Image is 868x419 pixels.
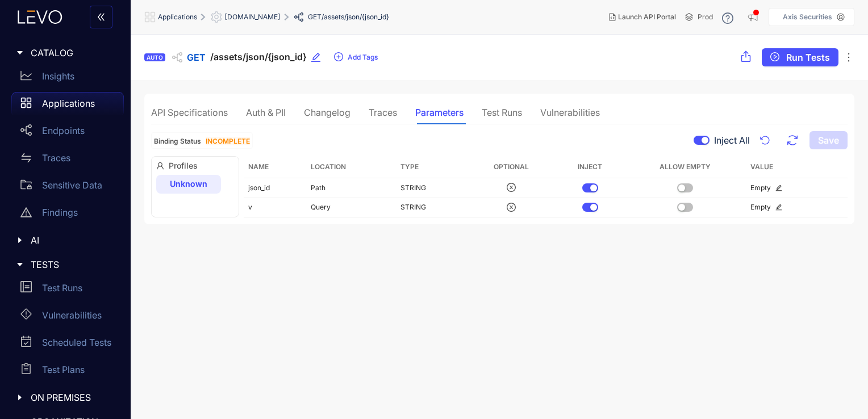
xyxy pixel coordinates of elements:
[7,228,124,252] div: AI
[311,48,329,66] button: edit
[187,52,206,62] span: GET
[809,131,848,149] button: Save
[770,52,779,62] span: play-circle
[42,71,74,81] p: Insights
[31,48,115,58] span: CATALOG
[16,393,24,401] span: caret-right
[322,13,389,21] span: /assets/json/{json_id}
[750,203,771,211] span: Empty
[540,107,600,118] div: Vulnerabilities
[156,162,169,170] span: user
[750,183,771,192] span: Empty
[783,13,832,21] p: Axis Securities
[144,53,165,61] div: AUTO
[11,174,124,201] a: Sensitive Data
[556,156,624,178] th: Inject
[714,135,750,145] span: Inject All
[244,156,306,178] th: Name
[507,183,516,192] span: close-circle
[624,156,746,178] th: Allow Empty
[42,125,85,136] p: Endpoints
[42,364,85,375] p: Test Plans
[11,201,124,228] a: Findings
[211,11,224,23] span: setting
[156,161,234,170] span: Profiles
[618,13,676,21] span: Launch API Portal
[170,179,207,188] span: Unknown
[11,119,124,146] a: Endpoints
[7,41,124,65] div: CATALOG
[396,198,466,217] td: STRING
[507,203,516,212] span: close-circle
[7,386,124,409] div: ON PREMISES
[151,107,228,118] div: API Specifications
[306,198,396,217] td: Query
[16,49,24,57] span: caret-right
[42,98,95,108] p: Applications
[786,52,830,62] span: Run Tests
[244,178,306,198] td: json_id
[224,13,281,21] span: [DOMAIN_NAME]
[311,52,321,62] span: edit
[42,180,102,190] p: Sensitive Data
[11,304,124,331] a: Vulnerabilities
[304,107,350,118] div: Changelog
[11,92,124,119] a: Applications
[16,261,24,269] span: caret-right
[415,107,464,118] div: Parameters
[698,13,713,21] span: Prod
[210,52,306,62] span: /assets/json/{json_id}
[42,337,111,347] p: Scheduled Tests
[762,48,838,66] button: play-circleRun Tests
[31,259,115,270] span: TESTS
[11,276,124,304] a: Test Runs
[90,6,112,28] button: double-left
[42,153,70,163] p: Traces
[16,236,24,244] span: caret-right
[466,156,556,178] th: Optional
[396,178,466,198] td: STRING
[97,12,106,23] span: double-left
[42,207,78,217] p: Findings
[843,52,854,63] span: ellipsis
[775,204,782,211] span: edit
[396,156,466,178] th: Type
[746,156,829,178] th: Value
[11,146,124,174] a: Traces
[306,156,396,178] th: Location
[7,253,124,276] div: TESTS
[369,107,397,118] div: Traces
[42,310,102,320] p: Vulnerabilities
[158,13,197,21] span: Applications
[11,358,124,386] a: Test Plans
[306,178,396,198] td: Path
[20,152,32,164] span: swap
[31,235,115,245] span: AI
[308,13,322,21] span: GET
[154,137,201,145] span: Binding Status
[31,392,115,403] span: ON PREMISES
[600,8,685,26] button: Launch API Portal
[42,283,82,293] p: Test Runs
[775,185,782,191] span: edit
[20,207,32,218] span: warning
[11,65,124,92] a: Insights
[348,53,378,61] span: Add Tags
[11,331,124,358] a: Scheduled Tests
[206,137,250,145] span: Incomplete
[334,52,343,62] span: plus-circle
[333,48,378,66] button: plus-circleAdd Tags
[482,107,522,118] div: Test Runs
[244,198,306,217] td: v
[246,107,286,118] div: Auth & PII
